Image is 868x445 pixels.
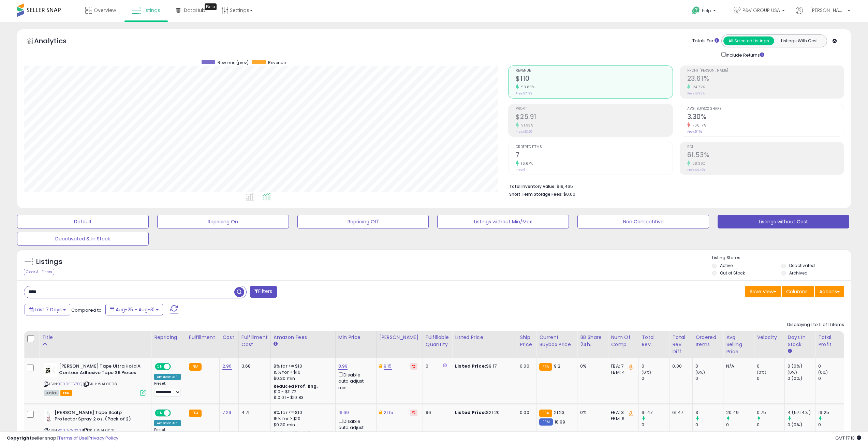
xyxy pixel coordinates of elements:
div: 16.25 [818,410,846,416]
div: $21.20 [455,410,512,416]
div: BB Share 24h. [580,334,605,348]
span: 9.2 [554,363,560,369]
h2: 3.30% [687,113,844,122]
div: $10.01 - $10.83 [274,395,330,401]
div: Title [42,334,148,341]
div: Ship Price [520,334,533,348]
button: Last 7 Days [25,304,70,315]
small: Days In Stock. [788,348,792,354]
span: ON [156,364,164,370]
small: 24.72% [690,85,705,90]
h2: 61.53% [687,151,844,160]
div: 0 [818,375,846,382]
div: Cost [222,334,236,341]
div: Total Profit [818,334,843,348]
button: Repricing On [157,215,289,228]
div: 0 [757,375,784,382]
div: Min Price [338,334,373,341]
div: $9.17 [455,363,512,369]
div: 0 [818,363,846,369]
b: Listed Price: [455,363,486,369]
div: FBM: 4 [611,369,633,375]
div: 15% for > $10 [274,416,330,422]
div: Disable auto adjust min [338,371,371,391]
button: Listings With Cost [774,36,825,45]
span: 18.99 [555,419,565,425]
div: Repricing [154,334,183,341]
div: 61.47 [642,410,669,416]
div: 0 [757,422,784,428]
h2: 7 [516,151,672,160]
div: Ordered Items [695,334,720,348]
div: [PERSON_NAME] [379,334,420,341]
span: Revenue (prev) [218,60,249,65]
b: [PERSON_NAME] Tape Scalp Protector Spray 2 oz. (Pack of 2) [55,410,137,424]
small: (0%) [642,370,651,375]
button: Actions [815,286,844,297]
span: Hi [PERSON_NAME] [805,7,845,14]
span: OFF [170,364,181,370]
h2: $110 [516,75,672,84]
span: Overview [94,7,116,14]
small: 38.36% [690,161,706,166]
div: Preset: [154,381,181,397]
div: ASIN: [44,363,146,395]
div: 20.49 [726,410,754,416]
b: Listed Price: [455,409,486,416]
small: Prev: 44.47% [687,168,705,172]
div: FBM: 6 [611,416,633,422]
span: Ordered Items [516,145,672,149]
div: 8% for <= $10 [274,410,330,416]
div: 0.75 [757,410,784,416]
span: | SKU: WAL0008 [83,381,117,387]
small: Amazon Fees. [274,341,278,347]
span: ON [156,410,164,416]
small: (0%) [788,370,797,375]
small: FBA [189,410,202,417]
div: 3 [695,410,723,416]
button: Filters [250,286,277,298]
small: Prev: $71.33 [516,91,532,95]
div: Fulfillment Cost [241,334,268,348]
div: 8% for <= $10 [274,363,330,369]
span: Listings [143,7,160,14]
div: 0 [642,375,669,382]
div: 0.00 [672,363,687,369]
i: Get Help [692,6,700,15]
div: $10 - $11.72 [274,389,330,395]
div: 0 (0%) [788,375,815,382]
span: Aug-25 - Aug-31 [116,306,155,313]
small: Prev: 18.93% [687,91,705,95]
button: Repricing Off [297,215,429,228]
div: Clear All Filters [24,269,54,275]
small: Prev: $13.50 [516,130,533,134]
small: (0%) [818,370,828,375]
span: 21.23 [554,409,565,416]
div: Avg Selling Price [726,334,751,355]
a: 21.15 [384,409,393,416]
div: 61.47 [672,410,687,416]
span: Profit [516,107,672,111]
span: Profit [PERSON_NAME] [687,69,844,73]
div: 0 [757,363,784,369]
a: 2.96 [222,363,232,370]
h2: $25.91 [516,113,672,122]
div: Include Returns [716,51,773,59]
h5: Analytics [34,36,80,47]
div: Amazon Fees [274,334,333,341]
img: 31iyC9O+ofS._SL40_.jpg [44,363,57,377]
a: 7.29 [222,409,232,416]
span: Help [702,8,711,14]
span: Revenue [516,69,672,73]
button: Columns [782,286,814,297]
label: Archived [789,270,808,276]
div: 3.68 [241,363,265,369]
div: Days In Stock [788,334,812,348]
a: 8.99 [338,363,348,370]
div: Total Rev. [642,334,666,348]
div: Amazon AI * [154,374,181,380]
div: 0 [695,422,723,428]
a: 16.69 [338,409,349,416]
button: Listings without Cost [718,215,849,228]
i: Revert to store-level Dynamic Max Price [412,365,415,368]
